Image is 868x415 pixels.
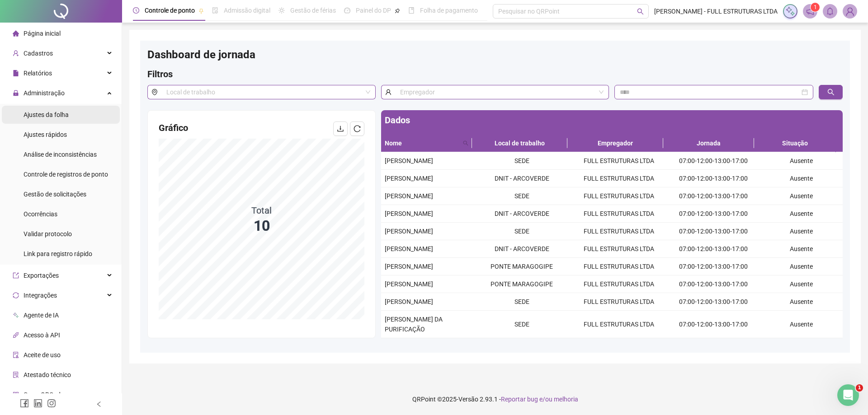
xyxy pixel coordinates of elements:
span: [PERSON_NAME] [385,157,433,164]
span: [PERSON_NAME] [385,192,433,200]
span: [PERSON_NAME] [385,298,433,305]
span: Gerar QRCode [24,391,64,398]
td: Ausente [759,170,843,187]
td: 07:00-12:00-13:00-17:00 [667,187,759,205]
iframe: Intercom live chat [837,384,859,406]
span: Admissão digital [224,7,270,14]
span: Reportar bug e/ou melhoria [501,396,578,403]
span: search [463,140,468,146]
span: lock [13,90,19,96]
span: environment [147,85,161,99]
span: linkedin [33,399,42,408]
td: FULL ESTRUTURAS LTDA [570,152,667,170]
span: 1 [856,384,863,392]
td: PONTE MARAGOGIPE [473,275,570,293]
td: Ausente [759,205,843,223]
span: export [13,272,19,279]
span: Ajustes rápidos [24,131,67,138]
span: qrcode [13,392,19,398]
span: facebook [20,399,29,408]
td: Ausente [759,240,843,258]
td: FULL ESTRUTURAS LTDA [570,293,667,311]
td: 07:00-12:00-13:00-17:00 [667,311,759,338]
span: book [408,7,415,14]
td: FULL ESTRUTURAS LTDA [570,240,667,258]
span: Página inicial [24,30,61,37]
td: 07:00-12:00-13:00-17:00 [667,258,759,275]
span: [PERSON_NAME] [385,263,433,270]
span: pushpin [395,8,400,14]
td: 07:00-12:00-13:00-17:00 [667,170,759,187]
td: DNIT - ARCOVERDE [473,205,570,223]
th: Empregador [567,135,663,152]
img: sparkle-icon.fc2bf0ac1784a2077858766a79e2daf3.svg [785,6,795,16]
td: FULL ESTRUTURAS LTDA [570,170,667,187]
td: Ausente [759,311,843,338]
span: Exportações [24,272,59,279]
td: SEDE [473,223,570,240]
td: Ausente [759,152,843,170]
span: solution [13,372,19,378]
td: 07:00-12:00-13:00-17:00 [667,240,759,258]
span: search [827,89,835,96]
span: instagram [47,399,56,408]
td: Ausente [759,293,843,311]
span: Link para registro rápido [24,250,92,257]
span: Controle de ponto [145,7,195,14]
span: [PERSON_NAME] - FULL ESTRUTURAS LTDA [654,6,778,16]
span: 1 [814,4,817,10]
span: notification [806,7,814,15]
span: file [13,70,19,76]
td: FULL ESTRUTURAS LTDA [570,275,667,293]
td: SEDE [473,152,570,170]
td: Ausente [759,187,843,205]
span: Ocorrências [24,210,57,218]
td: FULL ESTRUTURAS LTDA [570,258,667,275]
td: FULL ESTRUTURAS LTDA [570,187,667,205]
span: Administração [24,89,65,97]
span: Atestado técnico [24,371,71,378]
span: Controle de registros de ponto [24,171,108,178]
span: bell [826,7,834,15]
span: [PERSON_NAME] [385,175,433,182]
span: download [337,125,344,132]
span: [PERSON_NAME] [385,210,433,217]
sup: 1 [811,3,820,12]
td: 07:00-12:00-13:00-17:00 [667,223,759,240]
span: Cadastros [24,50,53,57]
span: api [13,332,19,338]
td: Ausente [759,258,843,275]
span: Nome [385,138,459,148]
td: PONTE MARAGOGIPE [473,258,570,275]
span: Integrações [24,292,57,299]
span: Relatórios [24,70,52,77]
td: Ausente [759,275,843,293]
span: Dados [385,115,410,126]
span: sync [13,292,19,298]
span: Filtros [147,69,173,79]
span: clock-circle [133,7,139,14]
span: [PERSON_NAME] [385,245,433,252]
td: 07:00-12:00-13:00-17:00 [667,293,759,311]
td: FULL ESTRUTURAS LTDA [570,223,667,240]
span: dashboard [344,7,350,14]
span: Dashboard de jornada [147,48,255,61]
td: Ausente [759,223,843,240]
span: [PERSON_NAME] DA PURIFICAÇÃO [385,316,443,333]
span: sun [278,7,285,14]
span: Acesso à API [24,331,60,339]
span: [PERSON_NAME] [385,280,433,288]
span: Folha de pagamento [420,7,478,14]
span: [PERSON_NAME] [385,228,433,235]
span: file-done [212,7,218,14]
td: FULL ESTRUTURAS LTDA [570,205,667,223]
span: Painel do DP [356,7,391,14]
span: user-add [13,50,19,56]
td: 07:00-12:00-13:00-17:00 [667,152,759,170]
td: FULL ESTRUTURAS LTDA [570,311,667,338]
td: SEDE [473,187,570,205]
footer: QRPoint © 2025 - 2.93.1 - [122,383,868,415]
td: SEDE [473,311,570,338]
td: DNIT - ARCOVERDE [473,240,570,258]
span: search [637,8,644,15]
